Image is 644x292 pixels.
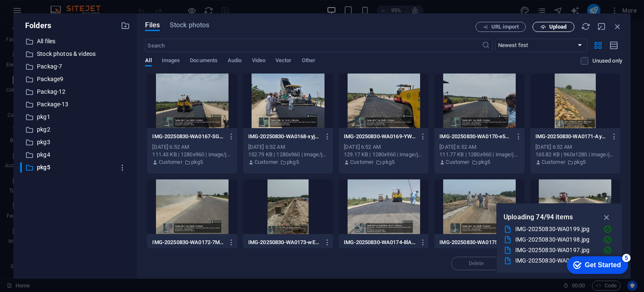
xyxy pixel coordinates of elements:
div: IMG-20250830-WA0196.jpg [515,256,597,266]
i: Minimize [597,22,606,31]
p: IMG-20250830-WA0169-YWgCP4mcYJsHHk4MfNi0Ag.jpg [344,133,416,140]
p: Folders [20,20,51,31]
span: URL import [491,24,519,29]
div: pkg3 [20,137,130,147]
span: Upload [549,24,566,29]
div: ​pkg5 [20,162,130,173]
p: IMG-20250830-WA0170-e5S6KLKeWwWMSlIn4C6_SQ.jpg [439,133,512,140]
div: 165.82 KB | 960x1280 | image/jpeg [535,151,615,158]
div: Packag-12 [20,87,130,97]
p: pkg1 [37,112,115,122]
div: [DATE] 6:52 AM [248,143,328,151]
div: Packag-7 [20,61,130,72]
p: Customer [159,158,182,166]
div: 5 [60,2,68,10]
p: IMG-20250830-WA0173-wERiqRLKO6a8WOFGA3fYwQ.jpg [248,239,320,246]
div: [DATE] 6:52 AM [439,143,519,151]
div: [DATE] 6:52 AM [152,143,232,151]
div: 111.43 KB | 1280x960 | image/jpeg [152,151,232,158]
p: Stock photos & videos [37,49,115,59]
div: pkg1 [20,112,130,122]
p: pkg5 [287,158,299,166]
div: 152.79 KB | 1280x960 | image/jpeg [248,151,328,158]
div: 111.77 KB | 1280x960 | image/jpeg [439,151,519,158]
span: Documents [190,55,218,67]
span: Stock photos [170,20,209,30]
p: IMG-20250830-WA0175-Ge1uo4b7pB-Pt52tZM79PA.jpg [439,239,512,246]
i: Close [613,22,622,31]
p: All files [37,37,115,46]
span: Audio [228,55,241,67]
div: 129.17 KB | 1280x960 | image/jpeg [344,151,423,158]
i: Create new folder [121,21,130,30]
span: Images [162,55,180,67]
p: pkg2 [37,125,115,134]
div: IMG-20250830-WA0197.jpg [515,245,597,255]
div: pkg4 [20,150,130,160]
p: Customer [254,158,278,166]
p: Package9 [37,74,115,84]
div: Package9 [20,74,130,84]
div: ​ [20,162,22,173]
p: IMG-20250830-WA0174-8lAbGrYghoQ5kPZ5Bkf0NQ.jpg [344,239,416,246]
p: pkg5 [191,158,203,166]
p: pkg5 [478,158,491,166]
div: Get Started 5 items remaining, 0% complete [5,4,66,22]
p: Uploading 74/94 items [504,212,573,223]
i: Reload [581,22,590,31]
button: Upload [532,22,574,32]
div: IMG-20250830-WA0199.jpg [515,224,597,234]
p: pkg5 [37,163,115,172]
div: [DATE] 6:52 AM [535,143,615,151]
button: URL import [475,22,526,32]
p: Packag-12 [37,87,115,97]
input: Search [145,39,481,52]
p: Customer [350,158,374,166]
p: pkg5 [574,158,586,166]
p: Customer [542,158,565,166]
div: Stock photos & videos [20,49,130,59]
div: Package-13 [20,99,130,110]
span: All [145,55,151,67]
p: IMG-20250830-WA0168-xyjqn9ZijPnvFkJZJznGKw.jpg [248,133,320,140]
div: IMG-20250830-WA0198.jpg [515,235,597,245]
p: Customer [446,158,469,166]
p: Displays only files that are not in use on the website. Files added during this session can still... [592,57,622,65]
span: Video [252,55,265,67]
p: IMG-20250830-WA0171-Ay14WoUlyasSLp6RT7h1Ug.jpg [535,133,608,140]
p: pkg5 [382,158,395,166]
span: Files [145,20,160,30]
span: Other [302,55,315,67]
div: [DATE] 6:52 AM [344,143,423,151]
p: IMG-20250830-WA0167-SGT1hBaZgAT70xgh2IjAXQ.jpg [152,133,224,140]
div: pkg2 [20,124,130,135]
span: Vector [275,55,292,67]
p: pkg4 [37,150,115,160]
p: pkg3 [37,137,115,147]
p: IMG-20250830-WA0172-7MDF3hSIaagS1rRI04nfGg.jpg [152,239,224,246]
p: Package-13 [37,100,115,109]
div: Get Started [23,9,59,17]
p: Packag-7 [37,62,115,71]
